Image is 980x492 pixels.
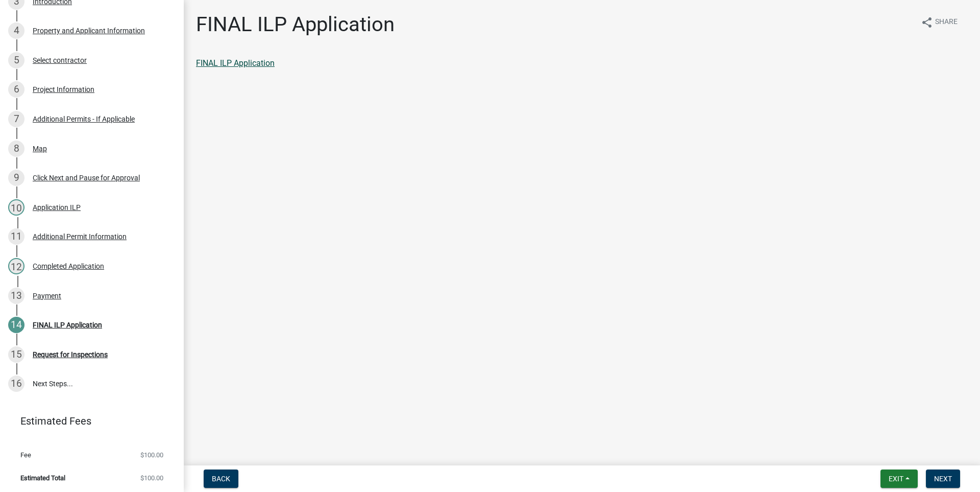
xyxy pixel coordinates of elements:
[33,86,94,93] div: Project Information
[880,470,918,488] button: Exit
[33,57,87,64] div: Select contractor
[8,288,24,304] div: 13
[8,170,24,186] div: 9
[140,452,163,458] span: $100.00
[33,204,81,211] div: Application ILP
[913,12,966,32] button: shareShare
[33,321,102,329] div: FINAL ILP Application
[8,199,24,216] div: 10
[33,292,61,299] div: Payment
[196,58,275,68] a: FINAL ILP Application
[33,27,145,34] div: Property and Applicant Information
[8,411,167,431] a: Estimated Fees
[20,452,31,458] span: Fee
[212,475,230,483] span: Back
[934,475,952,483] span: Next
[196,12,395,37] h1: FINAL ILP Application
[8,258,24,274] div: 12
[33,145,47,152] div: Map
[935,16,958,29] span: Share
[33,174,140,181] div: Click Next and Pause for Approval
[926,470,960,488] button: Next
[8,22,24,39] div: 4
[8,52,24,68] div: 5
[921,16,933,29] i: share
[140,475,163,481] span: $100.00
[8,140,24,157] div: 8
[20,475,65,481] span: Estimated Total
[889,475,903,483] span: Exit
[33,263,104,270] div: Completed Application
[33,115,135,123] div: Additional Permits - If Applicable
[8,376,24,392] div: 16
[8,81,24,98] div: 6
[8,346,24,363] div: 15
[204,470,238,488] button: Back
[8,111,24,127] div: 7
[33,351,108,358] div: Request for Inspections
[33,233,127,240] div: Additional Permit Information
[8,228,24,245] div: 11
[8,317,24,333] div: 14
